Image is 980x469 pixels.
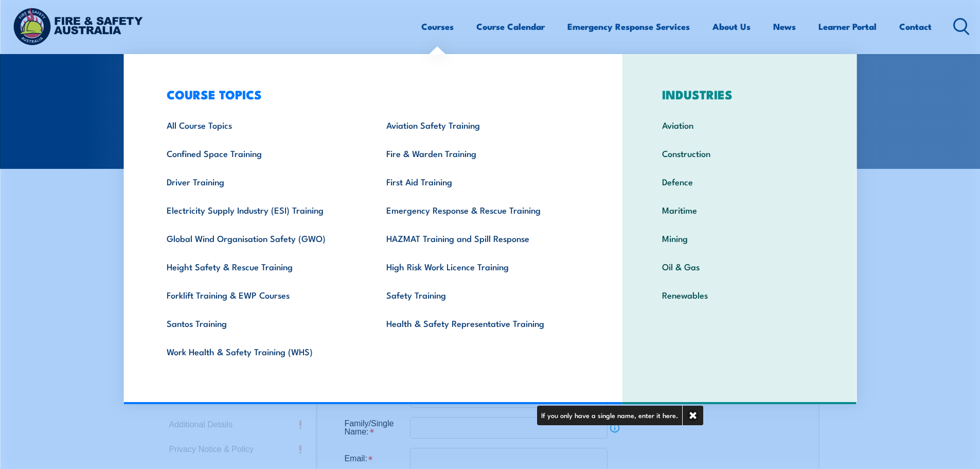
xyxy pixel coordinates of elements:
a: Renewables [646,281,833,309]
a: Defence [646,167,833,196]
a: Safety Training [370,281,590,309]
a: About Us [712,13,751,40]
div: Email is required. [336,449,410,468]
a: Electricity Supply Industry (ESI) Training [151,196,370,224]
a: Forklift Training & EWP Courses [151,281,370,309]
a: Health & Safety Representative Training [370,309,590,337]
a: Learner Portal [818,13,877,40]
a: Work Health & Safety Training (WHS) [151,337,370,366]
a: High Risk Work Licence Training [370,252,590,281]
div: Family/Single Name is required. [336,414,410,442]
a: Emergency Response Services [567,13,690,40]
a: Contact [899,13,932,40]
a: Aviation Safety Training [370,111,590,139]
a: Oil & Gas [646,252,833,281]
a: Confined Space Training [151,139,370,167]
a: Driver Training [151,167,370,196]
a: First Aid Training [370,167,590,196]
a: Height Safety & Rescue Training [151,252,370,281]
a: Global Wind Organisation Safety (GWO) [151,224,370,252]
h3: INDUSTRIES [646,87,833,101]
a: All Course Topics [151,111,370,139]
a: Courses [421,13,454,40]
a: News [773,13,796,40]
a: Maritime [646,196,833,224]
h3: COURSE TOPICS [151,87,590,101]
a: Aviation [646,111,833,139]
a: Close [682,406,703,425]
a: Fire & Warden Training [370,139,590,167]
a: Mining [646,224,833,252]
a: HAZMAT Training and Spill Response [370,224,590,252]
a: Construction [646,139,833,167]
a: Course Calendar [476,13,545,40]
a: Info [608,421,622,435]
a: Emergency Response & Rescue Training [370,196,590,224]
a: Santos Training [151,309,370,337]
